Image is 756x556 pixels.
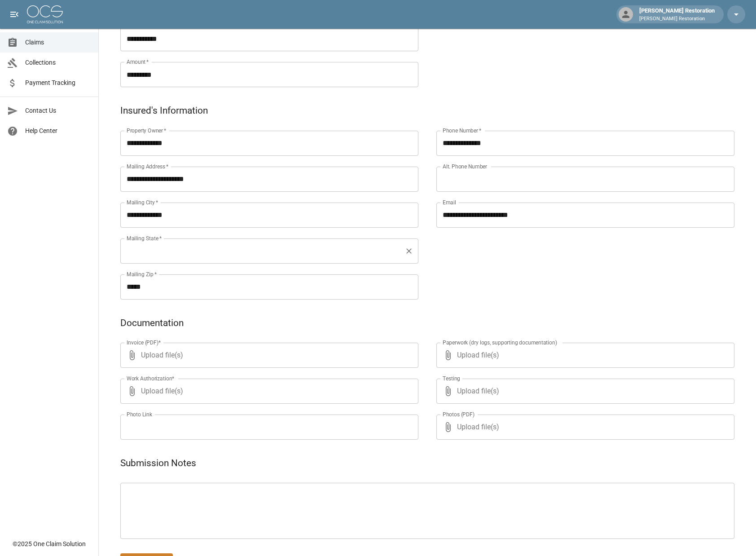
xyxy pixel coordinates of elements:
label: Work Authorization* [127,375,175,382]
img: ocs-logo-white-transparent.png [27,5,63,23]
span: Upload file(s) [457,343,710,368]
span: Upload file(s) [457,379,710,404]
label: Mailing State [127,234,162,242]
label: Email [443,199,456,206]
label: Alt. Phone Number [443,163,487,170]
div: © 2025 One Claim Solution [13,539,86,548]
label: Paperwork (dry logs, supporting documentation) [443,339,557,346]
span: Contact Us [25,106,91,115]
p: [PERSON_NAME] Restoration [639,15,715,23]
label: Mailing Address [127,163,168,170]
span: Help Center [25,126,91,136]
span: Upload file(s) [457,415,710,440]
span: Collections [25,58,91,67]
span: Upload file(s) [141,379,394,404]
button: Clear [403,245,415,257]
div: [PERSON_NAME] Restoration [636,6,718,22]
label: Photo Link [127,410,152,418]
label: Invoice (PDF)* [127,339,161,346]
label: Mailing Zip [127,270,157,278]
span: Payment Tracking [25,78,91,88]
span: Upload file(s) [141,343,394,368]
label: Property Owner [127,127,167,134]
label: Amount [127,58,149,66]
span: Claims [25,38,91,47]
label: Phone Number [443,127,481,134]
label: Testing [443,375,460,382]
label: Photos (PDF) [443,410,475,418]
button: open drawer [5,5,23,23]
label: Mailing City [127,199,158,206]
